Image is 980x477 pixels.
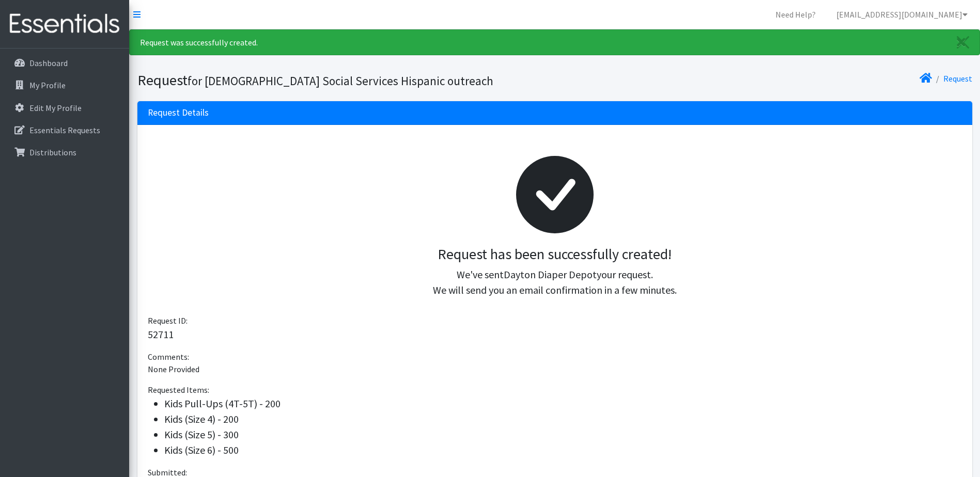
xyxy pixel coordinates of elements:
[148,364,199,374] span: None Provided
[156,267,954,298] p: We've sent your request. We will send you an email confirmation in a few minutes.
[137,71,551,89] h1: Request
[29,80,66,90] p: My Profile
[4,142,125,163] a: Distributions
[164,427,962,442] li: Kids (Size 5) - 300
[4,7,125,41] img: HumanEssentials
[188,73,493,88] small: for [DEMOGRAPHIC_DATA] Social Services Hispanic outreach
[164,396,962,411] li: Kids Pull-Ups (4T-5T) - 200
[148,107,209,118] h3: Request Details
[4,53,125,73] a: Dashboard
[943,73,972,84] a: Request
[29,58,68,68] p: Dashboard
[148,352,189,362] span: Comments:
[946,30,979,55] a: Close
[156,246,954,263] h3: Request has been successfully created!
[4,75,125,96] a: My Profile
[129,29,980,55] div: Request was successfully created.
[29,103,82,113] p: Edit My Profile
[148,385,209,395] span: Requested Items:
[164,442,962,458] li: Kids (Size 6) - 500
[504,268,597,281] span: Dayton Diaper Depot
[29,125,100,135] p: Essentials Requests
[148,315,188,326] span: Request ID:
[148,327,962,342] p: 52711
[4,120,125,140] a: Essentials Requests
[767,4,824,25] a: Need Help?
[164,411,962,427] li: Kids (Size 4) - 200
[29,147,76,157] p: Distributions
[828,4,976,25] a: [EMAIL_ADDRESS][DOMAIN_NAME]
[4,98,125,118] a: Edit My Profile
